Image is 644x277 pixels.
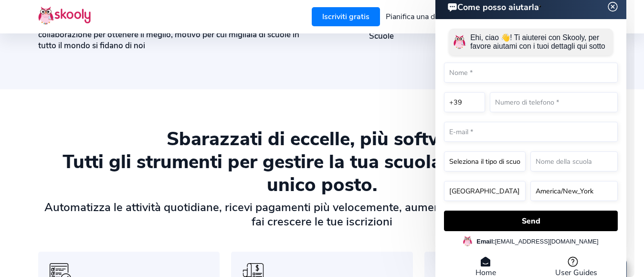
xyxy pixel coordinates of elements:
[38,150,606,196] div: Tutti gli strumenti per gestire la tua scuola di musica in un unico posto.
[38,18,300,51] div: collega scuole, educatori e studenti, consente una facile collaborazione per ottenere il meglio, ...
[38,6,91,25] img: Skooly
[38,128,606,150] div: Sbarazzati di eccelle, più software.
[312,7,380,26] a: Iscriviti gratis
[38,200,606,229] div: Automatizza le attività quotidiane, ricevi pagamenti più velocemente, aumenta la soddisfazione de...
